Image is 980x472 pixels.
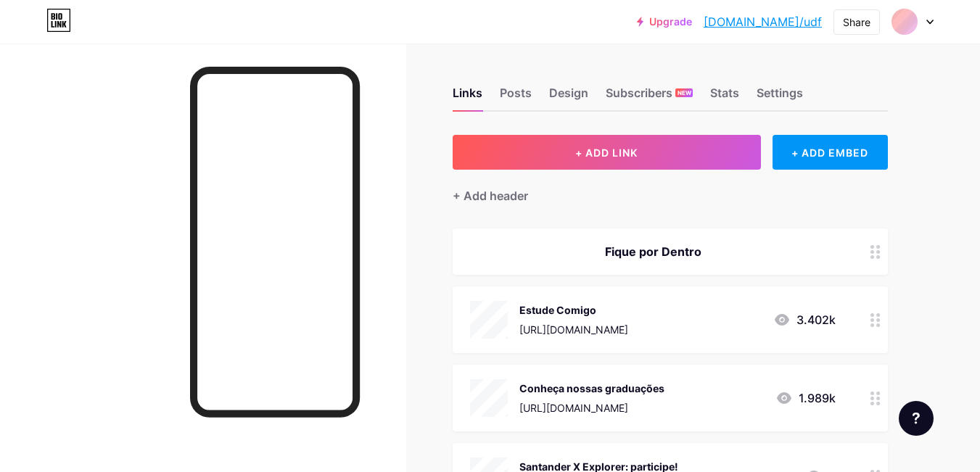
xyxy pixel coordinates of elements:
[519,400,664,415] div: [URL][DOMAIN_NAME]
[519,322,628,337] div: [URL][DOMAIN_NAME]
[519,302,628,318] div: Estude Comigo
[500,84,532,110] div: Posts
[710,84,739,110] div: Stats
[549,84,588,110] div: Design
[773,135,888,170] div: + ADD EMBED
[470,243,836,260] div: Fique por Dentro
[773,311,836,328] div: 3.402k
[775,389,836,407] div: 1.989k
[678,88,691,97] span: NEW
[704,13,822,30] a: [DOMAIN_NAME]/udf
[757,84,803,110] div: Settings
[453,84,482,110] div: Links
[843,15,870,30] div: Share
[453,135,761,170] button: + ADD LINK
[575,146,638,159] span: + ADD LINK
[637,16,692,28] a: Upgrade
[519,381,664,396] div: Conheça nossas graduações
[606,84,693,110] div: Subscribers
[453,187,528,204] div: + Add header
